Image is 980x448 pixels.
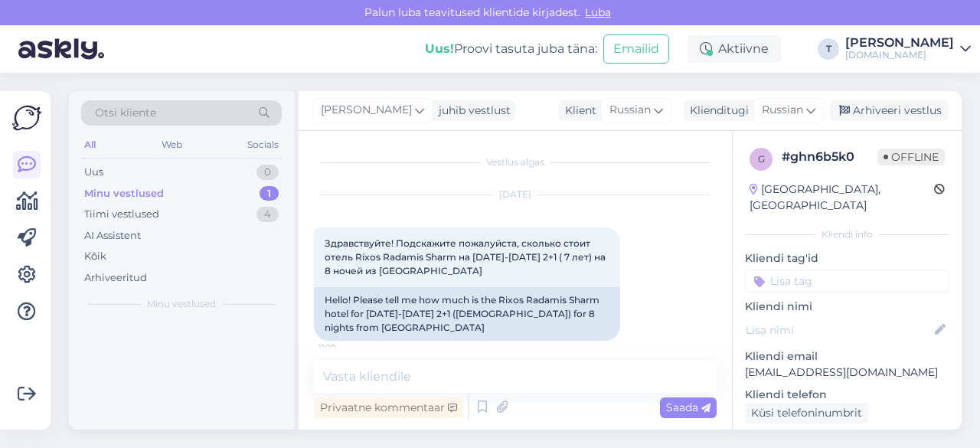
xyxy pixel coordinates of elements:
[158,135,185,155] div: Web
[745,403,868,423] div: Küsi telefoninumbrit
[745,365,949,381] p: [EMAIL_ADDRESS][DOMAIN_NAME]
[580,5,616,19] span: Luba
[95,105,156,121] span: Otsi kliente
[81,135,99,155] div: All
[745,299,949,315] p: Kliendi nimi
[314,287,620,341] div: Hello! Please tell me how much is the Rixos Radamis Sharm hotel for [DATE]-[DATE] 2+1 ([DEMOGRAPH...
[782,148,877,166] div: # ghn6b5k0
[318,342,376,353] span: 11:29
[314,397,463,418] div: Privaatne kommentaar
[745,250,949,267] p: Kliendi tag'id
[84,249,106,264] div: Kõik
[845,37,954,49] div: [PERSON_NAME]
[84,165,103,180] div: Uus
[325,237,608,276] span: Здравствуйте! Подскажите пожалуйста, сколько стоит отель Rixos Radamis Sharm на [DATE]-[DATE] 2+1...
[321,102,412,119] span: [PERSON_NAME]
[845,49,954,61] div: [DOMAIN_NAME]
[84,270,147,286] div: Arhiveeritud
[758,153,765,165] span: g
[433,103,511,119] div: juhib vestlust
[745,227,949,241] div: Kliendi info
[745,387,949,403] p: Kliendi telefon
[845,37,971,61] a: [PERSON_NAME][DOMAIN_NAME]
[84,207,159,222] div: Tiimi vestlused
[244,135,282,155] div: Socials
[818,38,839,60] div: T
[745,270,949,293] input: Lisa tag
[603,34,669,64] button: Emailid
[425,40,597,58] div: Proovi tasuta juba täna:
[314,155,717,169] div: Vestlus algas
[84,228,141,244] div: AI Assistent
[877,149,945,165] span: Offline
[425,41,454,56] b: Uus!
[666,401,710,414] span: Saada
[260,186,279,201] div: 1
[745,348,949,365] p: Kliendi email
[609,102,651,119] span: Russian
[12,103,41,132] img: Askly Logo
[147,297,216,311] span: Minu vestlused
[684,103,749,119] div: Klienditugi
[746,322,932,338] input: Lisa nimi
[750,181,934,214] div: [GEOGRAPHIC_DATA], [GEOGRAPHIC_DATA]
[84,186,164,201] div: Minu vestlused
[830,100,948,121] div: Arhiveeri vestlus
[314,188,717,201] div: [DATE]
[256,207,279,222] div: 4
[762,102,803,119] span: Russian
[256,165,279,180] div: 0
[559,103,596,119] div: Klient
[688,35,781,63] div: Aktiivne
